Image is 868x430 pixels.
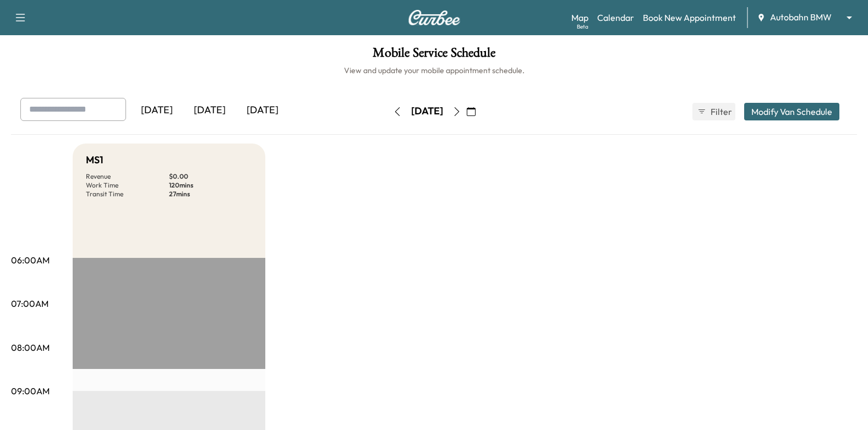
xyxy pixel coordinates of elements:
[86,190,169,199] p: Transit Time
[643,11,736,24] a: Book New Appointment
[169,172,252,181] p: $ 0.00
[711,105,730,118] span: Filter
[86,152,103,168] h5: MS1
[11,384,50,398] p: 09:00AM
[571,11,588,24] a: MapBeta
[183,98,236,123] div: [DATE]
[11,65,857,76] h6: View and update your mobile appointment schedule.
[11,253,50,267] p: 06:00AM
[577,23,588,31] div: Beta
[11,46,857,65] h1: Mobile Service Schedule
[11,341,50,354] p: 08:00AM
[169,190,252,199] p: 27 mins
[11,297,48,310] p: 07:00AM
[692,103,735,120] button: Filter
[86,172,169,181] p: Revenue
[770,11,832,24] span: Autobahn BMW
[236,98,289,123] div: [DATE]
[597,11,634,24] a: Calendar
[744,103,839,120] button: Modify Van Schedule
[411,104,443,118] div: [DATE]
[408,10,461,25] img: Curbee Logo
[86,181,169,190] p: Work Time
[130,98,183,123] div: [DATE]
[169,181,252,190] p: 120 mins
